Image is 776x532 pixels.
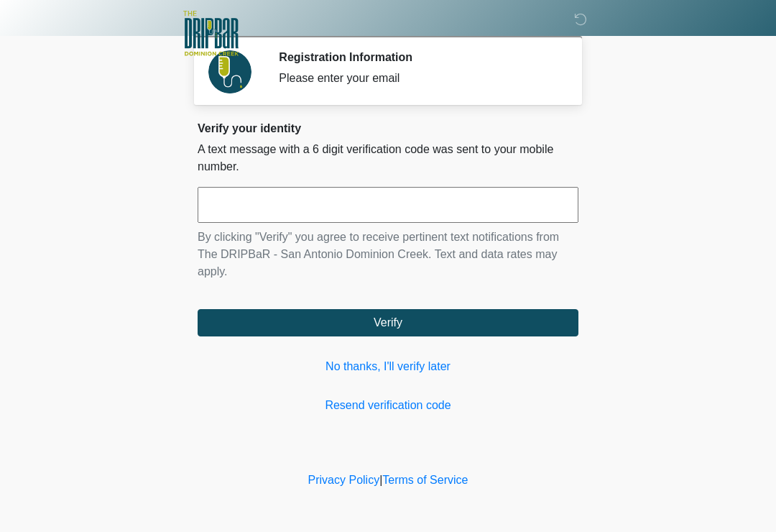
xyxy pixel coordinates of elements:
a: No thanks, I'll verify later [198,358,578,375]
img: Agent Avatar [208,50,251,93]
a: Resend verification code [198,397,578,414]
a: Privacy Policy [308,474,380,486]
h2: Verify your identity [198,121,578,135]
a: | [379,474,382,486]
div: Please enter your email [279,70,557,87]
p: A text message with a 6 digit verification code was sent to your mobile number. [198,141,578,175]
a: Terms of Service [382,474,468,486]
button: Verify [198,309,578,336]
p: By clicking "Verify" you agree to receive pertinent text notifications from The DRIPBaR - San Ant... [198,229,578,280]
img: The DRIPBaR - San Antonio Dominion Creek Logo [183,11,239,58]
